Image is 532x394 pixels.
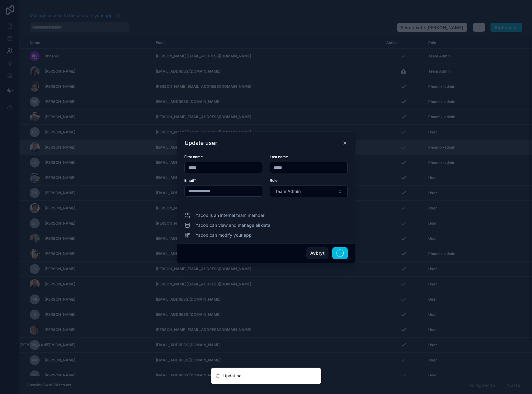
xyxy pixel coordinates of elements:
span: Email [184,178,194,183]
span: Team Admin [275,188,301,195]
span: Yacob is an internal team member [195,212,264,218]
h3: Update user [185,139,217,147]
div: Updating... [223,373,246,379]
span: First name [184,154,203,159]
button: Avbryt [306,247,329,259]
button: Select Button [270,186,348,197]
span: Role [270,178,277,183]
span: Yacob can modify your app [195,232,252,238]
span: Last name [270,154,288,159]
span: Yacob can view and manage all data [195,222,270,228]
